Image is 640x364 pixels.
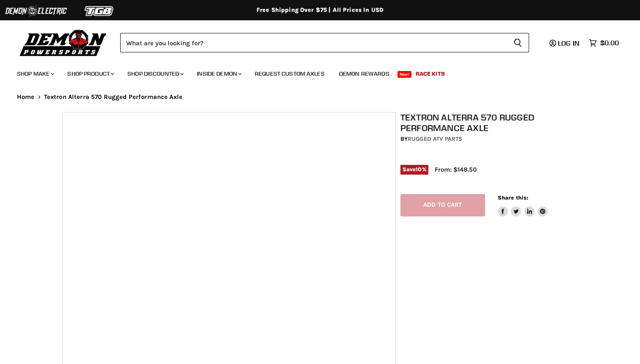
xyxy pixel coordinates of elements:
span: 10 [416,166,422,172]
a: Log in [546,39,585,47]
span: $0.00 [600,39,619,47]
a: Inside Demon [190,65,247,82]
a: $0.00 [585,37,623,49]
a: Rugged ATV Parts [408,135,462,142]
aside: Share this: [498,194,548,216]
span: From: $148.50 [435,166,477,173]
a: Shop Product [61,65,119,82]
div: by [400,134,582,144]
input: Search [120,33,507,52]
button: Search [507,33,529,52]
form: Product [120,33,529,52]
span: Log in [558,39,579,47]
span: New! [397,71,412,78]
span: Save % [400,165,428,174]
img: Demon Powersports [17,27,110,57]
span: Share this: [498,194,528,201]
img: TGB Logo 2 [68,3,131,19]
a: Demon Rewards [333,65,396,82]
img: Demon Electric Logo 2 [4,3,68,19]
a: Shop Make [11,65,59,82]
a: Race Kits [409,65,451,82]
a: Request Custom Axles [248,65,331,82]
a: Home [17,93,35,101]
a: Shop Discounted [121,65,189,82]
span: Textron Alterra 570 Rugged Performance Axle [44,93,182,101]
ul: Main menu [11,62,617,82]
h1: Textron Alterra 570 Rugged Performance Axle [400,112,582,133]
